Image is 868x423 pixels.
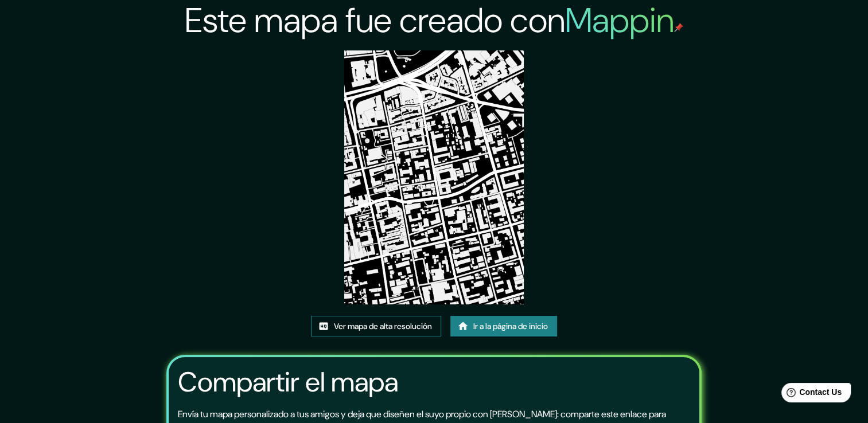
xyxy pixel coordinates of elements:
[450,316,557,337] a: Ir a la página de inicio
[334,319,432,334] font: Ver mapa de alta resolución
[473,319,548,334] font: Ir a la página de inicio
[311,316,441,337] a: Ver mapa de alta resolución
[178,366,398,398] h3: Compartir el mapa
[766,378,855,410] iframe: Help widget launcher
[674,23,683,32] img: mappin-pin
[344,50,524,304] img: created-map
